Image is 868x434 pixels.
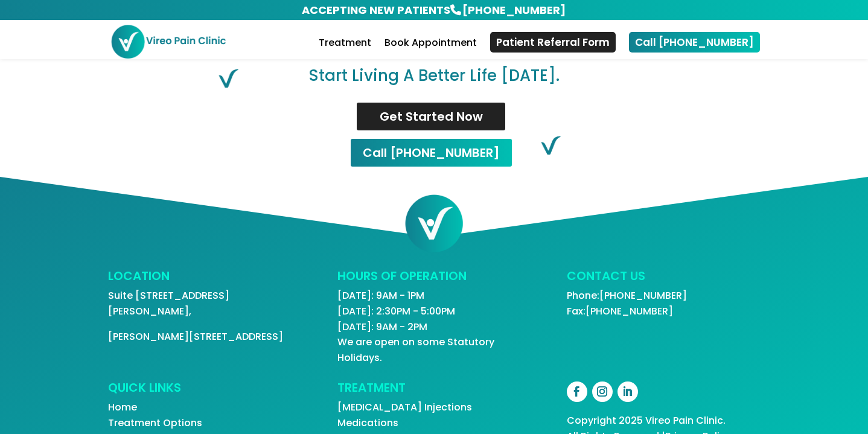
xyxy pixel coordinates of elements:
[108,381,301,400] h3: QUICK LINKS
[404,193,464,254] img: cropped-Favicon-Vireo-Pain-Clinic-Markham-Chronic-Pain-Treatment-Interventional-Pain-Management-R...
[108,400,137,414] a: Home
[592,381,613,402] a: Follow on Instagram
[108,330,283,343] a: [PERSON_NAME][STREET_ADDRESS]
[108,416,202,430] a: Treatment Options
[337,381,531,400] h3: TREATMENT
[110,24,226,59] img: Vireo Pain Clinic
[586,304,673,318] a: [PHONE_NUMBER]
[349,138,513,168] a: Call [PHONE_NUMBER]
[490,32,616,53] a: Patient Referral Form
[567,381,587,402] a: Follow on Facebook
[567,288,760,319] p: Phone: Fax:
[337,270,531,288] h3: HOURS OF OPERATION
[617,381,638,402] a: Follow on LinkedIn
[319,39,371,59] a: Treatment
[385,39,477,59] a: Book Appointment
[108,289,229,318] a: Suite [STREET_ADDRESS][PERSON_NAME],
[337,400,472,414] a: [MEDICAL_DATA] Injections
[629,32,760,53] a: Call [PHONE_NUMBER]
[111,68,757,89] h2: Start Living A Better Life [DATE].
[108,270,301,288] h3: LOCATION
[599,289,687,302] a: [PHONE_NUMBER]
[337,416,398,430] a: Medications
[356,101,506,132] a: Get Started Now
[337,288,531,365] p: [DATE]: 9AM - 1PM [DATE]: 2:30PM - 5:00PM [DATE]: 9AM - 2PM We are open on some Statutory Holidays.
[461,1,567,19] a: [PHONE_NUMBER]
[567,270,760,288] h3: CONTACT US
